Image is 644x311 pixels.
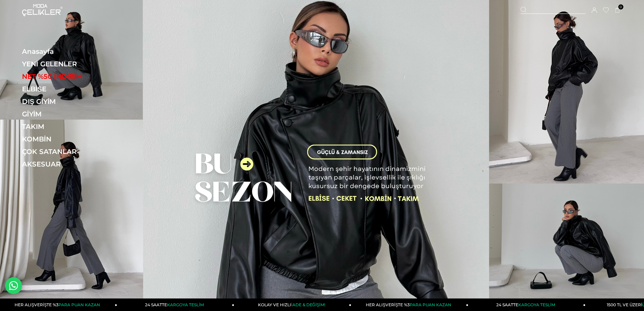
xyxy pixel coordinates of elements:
[22,148,115,156] a: ÇOK SATANLAR
[351,298,468,311] a: HER ALIŞVERİŞTE %3PARA PUAN KAZAN
[234,298,351,311] a: KOLAY VE HIZLIİADE & DEĞİŞİM!
[615,8,620,13] a: 0
[22,135,115,143] a: KOMBİN
[22,85,115,93] a: ELBİSE
[22,160,115,168] a: AKSESUAR
[469,298,586,311] a: 24 SAATTEKARGOYA TESLİM
[22,110,115,118] a: GİYİM
[22,47,115,55] a: Anasayfa
[117,298,234,311] a: 24 SAATTEKARGOYA TESLİM
[22,60,115,68] a: YENİ GELENLER
[22,123,115,131] a: TAKIM
[291,302,325,307] span: İADE & DEĞİŞİM!
[22,4,63,16] img: logo
[618,4,623,9] span: 0
[167,302,204,307] span: KARGOYA TESLİM
[410,302,451,307] span: PARA PUAN KAZAN
[22,72,115,81] a: NET %50 İNDİRİM
[22,97,115,106] a: DIŞ GİYİM
[518,302,555,307] span: KARGOYA TESLİM
[58,302,100,307] span: PARA PUAN KAZAN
